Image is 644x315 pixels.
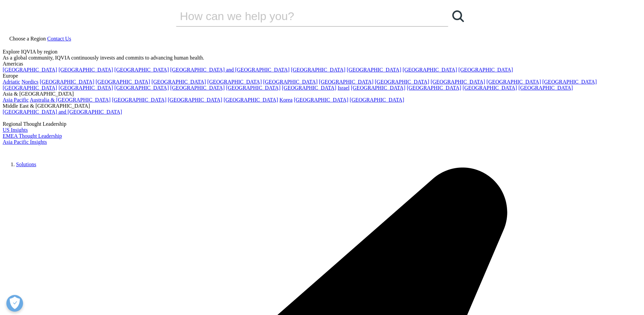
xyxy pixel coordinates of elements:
input: Search [176,6,429,26]
a: [GEOGRAPHIC_DATA] [40,79,94,85]
button: Voorkeuren openen [6,295,23,312]
a: [GEOGRAPHIC_DATA] [319,79,373,85]
a: [GEOGRAPHIC_DATA] and [GEOGRAPHIC_DATA] [3,109,122,115]
a: [GEOGRAPHIC_DATA] [518,85,573,91]
a: Israel [338,85,350,91]
a: [GEOGRAPHIC_DATA] [58,67,113,73]
div: Asia & [GEOGRAPHIC_DATA] [3,91,641,97]
a: [GEOGRAPHIC_DATA] [223,97,278,103]
a: EMEA Thought Leadership [3,133,62,139]
a: [GEOGRAPHIC_DATA] [282,85,336,91]
a: [GEOGRAPHIC_DATA] [458,67,513,73]
a: Solutions [16,162,36,167]
div: As a global community, IQVIA continuously invests and commits to advancing human health. [3,55,641,61]
a: [GEOGRAPHIC_DATA] [170,85,224,91]
a: [GEOGRAPHIC_DATA] [96,79,150,85]
a: [GEOGRAPHIC_DATA] [3,67,57,73]
span: Choose a Region [9,36,46,41]
a: [GEOGRAPHIC_DATA] [58,85,113,91]
div: Americas [3,61,641,67]
a: Contact Us [47,36,71,41]
a: [GEOGRAPHIC_DATA] and [GEOGRAPHIC_DATA] [170,67,289,73]
a: Korea [280,97,293,103]
svg: Search [452,10,464,22]
a: [GEOGRAPHIC_DATA] [431,79,485,85]
a: Nordics [21,79,38,85]
a: Asia Pacific [3,97,29,103]
div: Explore IQVIA by region [3,49,641,55]
a: US Insights [3,127,28,133]
a: Australia & [GEOGRAPHIC_DATA] [30,97,111,103]
a: [GEOGRAPHIC_DATA] [263,79,318,85]
a: [GEOGRAPHIC_DATA] [463,85,517,91]
a: [GEOGRAPHIC_DATA] [542,79,597,85]
a: [GEOGRAPHIC_DATA] [347,67,401,73]
a: [GEOGRAPHIC_DATA] [168,97,222,103]
a: [GEOGRAPHIC_DATA] [294,97,348,103]
div: Europe [3,73,641,79]
a: [GEOGRAPHIC_DATA] [207,79,262,85]
a: Adriatic [3,79,20,85]
a: [GEOGRAPHIC_DATA] [112,97,166,103]
a: [GEOGRAPHIC_DATA] [114,85,169,91]
img: IQVIA Healthcare Information Technology and Pharma Clinical Research Company [3,145,56,155]
a: [GEOGRAPHIC_DATA] [291,67,345,73]
a: [GEOGRAPHIC_DATA] [3,85,57,91]
a: [GEOGRAPHIC_DATA] [151,79,206,85]
a: [GEOGRAPHIC_DATA] [226,85,281,91]
a: [GEOGRAPHIC_DATA] [407,85,461,91]
div: Regional Thought Leadership [3,121,641,127]
a: [GEOGRAPHIC_DATA] [486,79,541,85]
a: [GEOGRAPHIC_DATA] [114,67,169,73]
div: Middle East & [GEOGRAPHIC_DATA] [3,103,641,109]
a: [GEOGRAPHIC_DATA] [350,97,404,103]
a: Asia Pacific Insights [3,139,47,145]
a: [GEOGRAPHIC_DATA] [351,85,405,91]
a: [GEOGRAPHIC_DATA] [402,67,457,73]
a: [GEOGRAPHIC_DATA] [375,79,429,85]
a: Search [448,6,468,26]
